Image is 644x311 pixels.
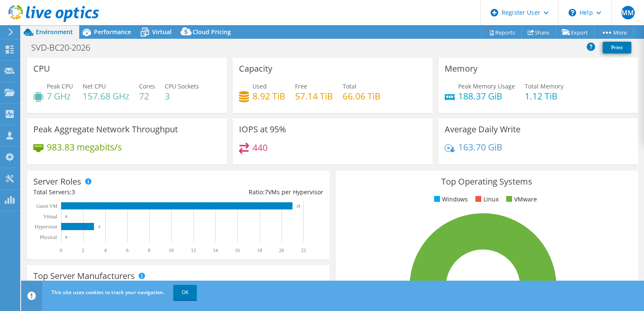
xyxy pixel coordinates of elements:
[148,247,150,253] text: 8
[173,285,197,300] a: OK
[47,82,73,90] span: Peak CPU
[432,195,468,204] li: Windows
[504,195,537,204] li: VMware
[27,43,103,52] h1: SVD-BC20-2026
[139,91,155,101] h4: 72
[594,26,633,39] a: More
[213,247,218,253] text: 14
[40,234,57,240] text: Physical
[569,9,576,16] svg: \n
[51,289,164,296] span: This site uses cookies to track your navigation.
[178,188,323,197] div: Ratio: VMs per Hypervisor
[252,143,268,152] h4: 440
[33,271,135,281] h3: Top Server Manufacturers
[60,247,62,253] text: 0
[33,64,50,73] h3: CPU
[169,247,174,253] text: 10
[445,64,478,73] h3: Memory
[525,91,563,101] h4: 1.12 TiB
[33,177,81,186] h3: Server Roles
[343,82,357,90] span: Total
[525,82,563,90] span: Total Memory
[83,91,129,101] h4: 157.68 GHz
[65,235,67,239] text: 0
[458,142,502,152] h4: 163.70 GiB
[257,247,262,253] text: 18
[36,203,57,209] text: Guest VM
[82,247,84,253] text: 2
[555,26,595,39] a: Export
[36,28,73,36] span: Environment
[104,247,107,253] text: 4
[94,28,131,36] span: Performance
[295,91,333,101] h4: 57.14 TiB
[239,125,286,134] h3: IOPS at 95%
[152,28,172,36] span: Virtual
[72,188,75,196] span: 3
[297,204,301,208] text: 21
[342,177,632,186] h3: Top Operating Systems
[521,26,556,39] a: Share
[343,91,381,101] h4: 66.06 TiB
[235,247,240,253] text: 16
[47,142,122,152] h4: 983.83 megabits/s
[458,82,515,90] span: Peak Memory Usage
[252,82,267,90] span: Used
[458,91,515,101] h4: 188.37 GiB
[279,247,284,253] text: 20
[165,91,199,101] h4: 3
[239,64,272,73] h3: Capacity
[126,247,129,253] text: 6
[301,247,306,253] text: 22
[265,188,268,196] span: 7
[252,91,285,101] h4: 8.92 TiB
[481,26,522,39] a: Reports
[98,225,100,229] text: 3
[473,195,499,204] li: Linux
[139,82,155,90] span: Cores
[65,214,67,219] text: 0
[603,42,631,54] a: Print
[33,188,178,197] div: Total Servers:
[295,82,307,90] span: Free
[47,91,73,101] h4: 7 GHz
[43,214,58,220] text: Virtual
[193,28,231,36] span: Cloud Pricing
[35,224,57,230] text: Hypervisor
[83,82,106,90] span: Net CPU
[191,247,196,253] text: 12
[445,125,521,134] h3: Average Daily Write
[165,82,199,90] span: CPU Sockets
[33,125,178,134] h3: Peak Aggregate Network Throughput
[621,6,635,19] span: MM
